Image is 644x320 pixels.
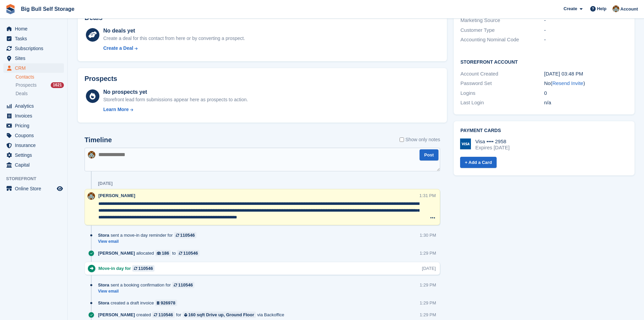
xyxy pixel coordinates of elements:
div: 1:29 PM [420,282,436,288]
h2: Payment cards [460,128,628,133]
div: Move-in day for [98,265,158,272]
img: Mike Llewellen Palmer [613,5,619,12]
span: Create [564,5,577,12]
a: Create a Deal [103,45,245,52]
div: 110546 [178,282,193,288]
span: Coupons [15,131,55,140]
div: 186 [162,250,169,256]
div: 926978 [161,300,175,306]
a: menu [3,121,64,130]
label: Show only notes [400,136,440,143]
span: [PERSON_NAME] [98,312,135,318]
div: [DATE] [422,265,436,272]
div: 1:30 PM [420,232,436,238]
div: [DATE] 03:48 PM [544,70,628,78]
a: Big Bull Self Storage [18,3,77,15]
h2: Storefront Account [460,58,628,65]
span: Sites [15,54,55,63]
span: Online Store [15,184,55,193]
a: menu [3,141,64,150]
div: 1:29 PM [420,250,436,256]
div: - [544,26,628,34]
div: Account Created [460,70,544,78]
div: No prospects yet [103,88,248,96]
div: Storefront lead form submissions appear here as prospects to action. [103,96,248,103]
div: allocated to [98,250,203,256]
div: 1621 [51,82,64,88]
a: Prospects 1621 [16,82,64,89]
span: Settings [15,150,55,160]
a: Learn More [103,106,248,113]
span: Analytics [15,101,55,111]
h2: Timeline [85,136,112,144]
div: created a draft invoice [98,300,181,306]
span: Capital [15,160,55,170]
a: Deals [16,90,64,97]
span: Pricing [15,121,55,130]
div: Learn More [103,106,128,113]
img: stora-icon-8386f47178a22dfd0bd8f6a31ec36ba5ce8667c1dd55bd0f319d3a0aa187defe.svg [5,4,16,14]
span: CRM [15,63,55,73]
div: Customer Type [460,26,544,34]
span: Storefront [6,175,67,182]
a: 160 sqft Drive up, Ground Floor [183,312,256,318]
input: Show only notes [400,136,404,143]
a: 110546 [177,250,199,256]
div: Password Set [460,80,544,87]
a: + Add a Card [460,157,497,168]
a: menu [3,34,64,43]
a: menu [3,111,64,121]
div: n/a [544,99,628,107]
img: Mike Llewellen Palmer [88,192,95,200]
div: 1:31 PM [420,192,436,199]
span: Stora [98,282,109,288]
span: Prospects [16,82,37,88]
a: 186 [155,250,171,256]
a: menu [3,54,64,63]
a: 110546 [174,232,196,238]
div: created for via Backoffice [98,312,288,318]
a: View email [98,289,198,294]
div: Logins [460,89,544,97]
a: Resend Invite [552,80,583,86]
div: Visa •••• 2958 [475,138,509,145]
span: ( ) [551,80,585,86]
div: 0 [544,89,628,97]
a: View email [98,239,200,244]
span: Insurance [15,141,55,150]
h2: Prospects [85,75,117,83]
span: [PERSON_NAME] [98,193,135,198]
span: Tasks [15,34,55,43]
button: Post [420,149,438,161]
span: Deals [16,90,28,97]
a: menu [3,184,64,193]
div: Create a Deal [103,45,133,52]
div: Last Login [460,99,544,107]
a: menu [3,160,64,170]
div: sent a move-in day reminder for [98,232,200,238]
div: Create a deal for this contact from here or by converting a prospect. [103,35,245,42]
div: 110546 [138,265,153,272]
div: Expires [DATE] [475,145,509,151]
a: menu [3,101,64,111]
img: Visa Logo [460,138,471,149]
a: menu [3,63,64,73]
a: 110546 [152,312,174,318]
a: menu [3,131,64,140]
div: 160 sqft Drive up, Ground Floor [188,312,254,318]
span: Invoices [15,111,55,121]
span: [PERSON_NAME] [98,250,135,256]
a: menu [3,44,64,53]
div: [DATE] [98,181,113,186]
img: Mike Llewellen Palmer [88,151,95,158]
div: Marketing Source [460,17,544,24]
div: 110546 [158,312,173,318]
a: menu [3,24,64,34]
div: sent a booking confirmation for [98,282,198,288]
a: menu [3,150,64,160]
span: Help [597,5,606,12]
span: Stora [98,232,109,238]
span: Home [15,24,55,34]
div: No deals yet [103,27,245,35]
a: 110546 [132,265,154,272]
